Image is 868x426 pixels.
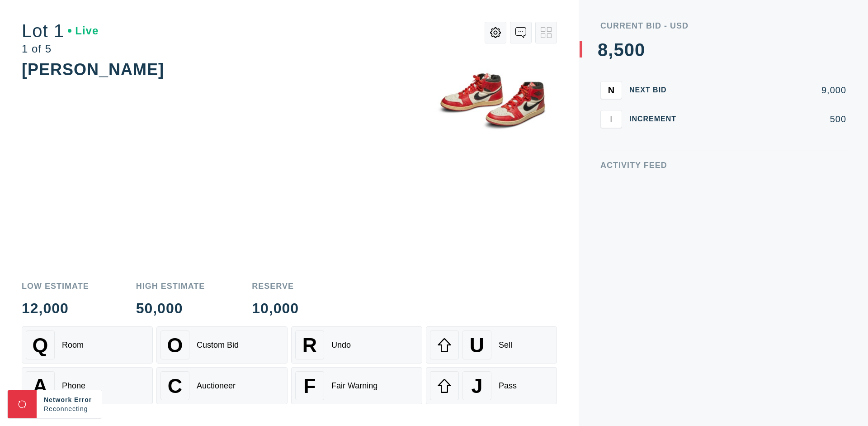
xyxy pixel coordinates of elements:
[22,43,99,54] div: 1 of 5
[22,326,153,364] button: QRoom
[33,374,47,397] span: A
[608,41,613,222] div: ,
[252,282,299,290] div: Reserve
[691,115,846,124] div: 500
[613,41,624,59] div: 5
[291,367,422,404] button: FFair Warning
[302,334,317,357] span: R
[156,326,288,364] button: OCustom Bid
[22,367,153,404] button: APhone
[600,22,846,30] div: Current Bid - USD
[33,334,48,357] span: Q
[608,85,614,95] span: N
[197,381,236,391] div: Auctioneer
[426,326,557,364] button: USell
[22,60,164,79] div: [PERSON_NAME]
[22,282,89,290] div: Low Estimate
[610,114,613,124] span: I
[624,41,635,59] div: 0
[156,367,288,404] button: CAuctioneer
[470,334,484,357] span: U
[629,86,684,94] div: Next Bid
[197,340,239,350] div: Custom Bid
[252,301,299,316] div: 10,000
[62,381,85,391] div: Phone
[44,404,94,413] div: Reconnecting
[331,340,351,350] div: Undo
[168,374,182,397] span: C
[426,367,557,404] button: JPass
[499,381,517,391] div: Pass
[136,282,205,290] div: High Estimate
[691,86,846,95] div: 9,000
[68,25,99,36] div: Live
[499,340,512,350] div: Sell
[167,334,183,357] span: O
[600,81,622,99] button: N
[600,161,846,169] div: Activity Feed
[598,41,608,59] div: 8
[635,41,645,59] div: 0
[331,381,377,391] div: Fair Warning
[629,115,684,123] div: Increment
[471,374,482,397] span: J
[22,301,89,316] div: 12,000
[22,22,99,40] div: Lot 1
[136,301,205,316] div: 50,000
[291,326,422,364] button: RUndo
[62,340,84,350] div: Room
[44,395,94,404] div: Network Error
[600,110,622,128] button: I
[303,374,316,397] span: F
